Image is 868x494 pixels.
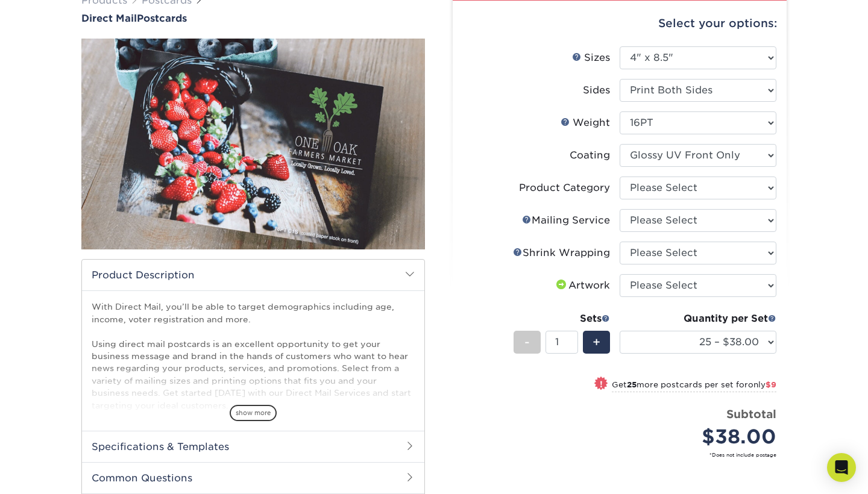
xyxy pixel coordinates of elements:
span: - [524,333,530,351]
div: Shrink Wrapping [513,246,610,260]
img: Direct Mail 01 [81,25,425,263]
div: Artwork [554,278,610,293]
span: only [748,380,776,389]
div: $38.00 [629,422,776,451]
span: ! [600,378,603,390]
small: *Does not include postage [472,451,776,458]
small: Get more postcards per set for [612,380,776,392]
div: Sets [514,311,610,326]
div: Select your options: [462,1,777,46]
div: Weight [561,116,610,130]
strong: Subtotal [726,407,776,421]
div: Sides [583,83,610,98]
div: Coating [570,148,610,163]
span: show more [230,405,277,421]
h2: Product Description [82,260,424,290]
div: Mailing Service [522,213,610,228]
h1: Postcards [81,13,425,24]
div: Quantity per Set [620,311,776,326]
div: Open Intercom Messenger [827,453,856,482]
span: $9 [766,380,776,389]
strong: 25 [627,380,637,389]
span: Direct Mail [81,13,137,24]
span: + [593,333,600,351]
div: Product Category [519,181,610,195]
h2: Specifications & Templates [82,431,424,462]
h2: Common Questions [82,462,424,493]
a: Direct MailPostcards [81,13,425,24]
p: With Direct Mail, you’ll be able to target demographics including age, income, voter registration... [92,301,415,411]
div: Sizes [572,51,610,65]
